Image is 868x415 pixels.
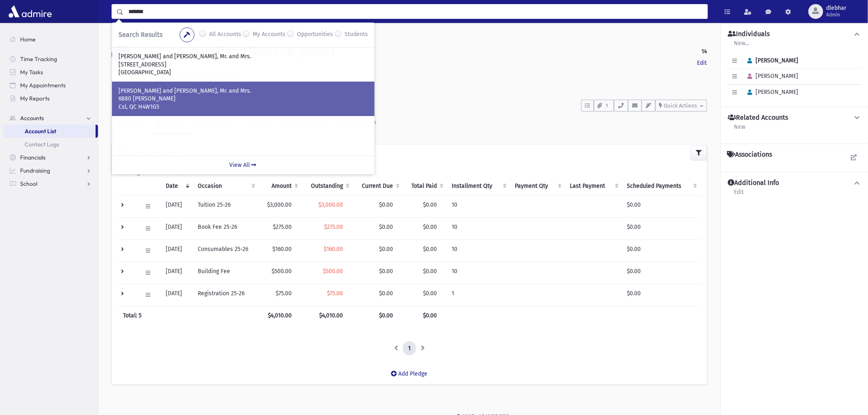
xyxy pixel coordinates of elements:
[119,68,368,77] p: [GEOGRAPHIC_DATA]
[20,154,46,161] span: Financials
[161,284,193,306] td: [DATE]
[3,79,98,92] a: My Appointments
[3,177,98,190] a: School
[119,52,368,61] p: [PERSON_NAME] and [PERSON_NAME], Mr. and Mrs.
[323,268,343,275] span: $500.00
[297,30,333,40] label: Opportunities
[209,30,241,40] label: All Accounts
[20,180,37,187] span: School
[259,306,302,325] th: $4,010.00
[403,341,416,356] a: 1
[3,164,98,177] a: Fundraising
[447,284,510,306] td: 1
[119,103,368,111] p: Csl, QC H4W1G5
[161,217,193,239] td: [DATE]
[318,201,343,208] span: $3,000.00
[744,57,799,64] span: [PERSON_NAME]
[702,47,707,56] strong: 14
[345,30,368,40] label: Students
[565,177,622,196] th: Last Payment: activate to sort column ascending
[112,45,131,64] div: B
[3,66,98,79] a: My Tasks
[403,306,447,325] th: $0.00
[447,217,510,239] td: 10
[727,179,861,187] button: Additional Info
[353,177,403,196] th: Current Due: activate to sort column ascending
[119,61,368,69] p: [STREET_ADDRESS]
[622,217,701,239] td: $0.00
[161,177,193,196] th: Date: activate to sort column ascending
[447,177,510,196] th: Installment Qty: activate to sort column ascending
[622,284,701,306] td: $0.00
[622,239,701,262] td: $0.00
[744,73,799,80] span: [PERSON_NAME]
[379,246,393,253] span: $0.00
[423,290,437,297] span: $0.00
[112,34,142,41] a: Accounts
[193,195,258,217] td: Tuition 25-26
[20,95,50,102] span: My Reports
[656,100,707,112] button: Quick Actions
[193,239,258,262] td: Consumables 25-26
[112,155,375,174] a: View All
[193,217,258,239] td: Book Fee 25-26
[324,246,343,253] span: $160.00
[379,268,393,275] span: $0.00
[423,201,437,208] span: $0.00
[324,223,343,230] span: $275.00
[20,114,44,122] span: Accounts
[447,239,510,262] td: 10
[734,122,746,137] a: New
[25,141,59,148] span: Contact Logs
[734,187,745,202] a: Edit
[119,95,368,103] p: 6880 [PERSON_NAME]
[622,177,701,196] th: Scheduled Payments: activate to sort column ascending
[118,306,259,325] th: Total: 5
[827,11,847,18] span: Admin
[3,125,96,138] a: Account List
[594,100,614,112] button: 1
[193,262,258,284] td: Building Fee
[259,217,302,239] td: $275.00
[119,31,162,39] span: Search Results
[827,5,847,11] span: dlebhar
[3,112,98,125] a: Accounts
[622,262,701,284] td: $0.00
[3,33,98,46] a: Home
[327,290,343,297] span: $75.00
[3,92,98,105] a: My Reports
[379,223,393,230] span: $0.00
[423,268,437,275] span: $0.00
[112,112,151,135] a: Activity
[3,52,98,66] a: Time Tracking
[379,290,393,297] span: $0.00
[259,262,302,284] td: $500.00
[664,103,697,109] span: Quick Actions
[603,102,610,109] span: 1
[20,82,66,89] span: My Appointments
[3,138,98,151] a: Contact Logs
[510,177,565,196] th: Payment Qty: activate to sort column ascending
[697,59,707,67] a: Edit
[447,195,510,217] td: 10
[727,150,772,159] h4: Associations
[447,262,510,284] td: 10
[20,68,43,76] span: My Tasks
[259,195,302,217] td: $3,000.00
[728,114,788,122] h4: Related Accounts
[728,179,779,187] h4: Additional Info
[161,195,193,217] td: [DATE]
[302,306,352,325] th: $4,010.00
[727,30,861,39] button: Individuals
[403,177,447,196] th: Total Paid: activate to sort column ascending
[119,87,368,95] p: [PERSON_NAME] and [PERSON_NAME], Mr. and Mrs.
[727,114,861,122] button: Related Accounts
[123,4,708,19] input: Search
[25,128,56,135] span: Account List
[118,168,701,177] div: Showing 1 to 5 of 5 entries
[161,262,193,284] td: [DATE]
[253,30,286,40] label: My Accounts
[161,239,193,262] td: [DATE]
[302,177,352,196] th: Outstanding: activate to sort column ascending
[259,239,302,262] td: $160.00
